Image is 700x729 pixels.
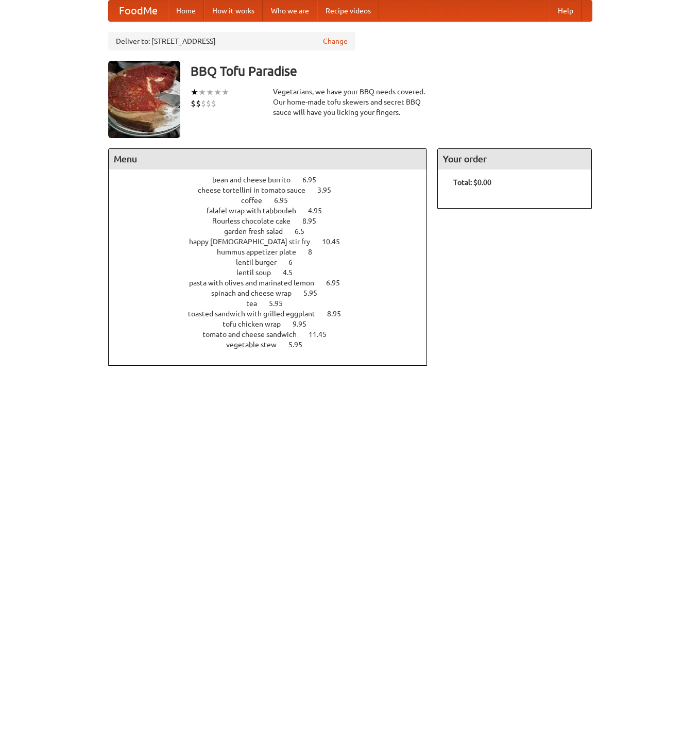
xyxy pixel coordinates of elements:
[109,149,427,169] h4: Menu
[274,196,298,205] span: 6.95
[108,32,355,50] div: Deliver to: [STREET_ADDRESS]
[207,207,306,215] span: falafel wrap with tabbouleh
[204,1,263,21] a: How it works
[168,1,204,21] a: Home
[202,330,346,338] a: tomato and cheese sandwich 11.45
[188,310,326,318] span: toasted sandwich with grilled eggplant
[212,176,301,184] span: bean and cheese burrito
[198,87,206,98] li: ★
[317,186,342,194] span: 3.95
[303,289,328,297] span: 5.95
[191,87,198,98] li: ★
[198,186,316,194] span: cheese tortellini in tomato sauce
[217,248,331,256] a: hummus appetizer plate 8
[241,196,272,205] span: coffee
[317,1,379,21] a: Recipe videos
[212,217,301,225] span: flourless chocolate cake
[236,268,312,277] a: lentil soup 4.5
[224,227,293,235] span: garden fresh salad
[206,98,211,109] li: $
[223,320,291,328] span: tofu chicken wrap
[189,238,359,246] a: happy [DEMOGRAPHIC_DATA] stir fry 10.45
[263,1,317,21] a: Who we are
[189,238,320,246] span: happy [DEMOGRAPHIC_DATA] stir fry
[224,227,323,235] a: garden fresh salad 6.5
[212,176,335,184] a: bean and cheese burrito 6.95
[207,207,341,215] a: falafel wrap with tabbouleh 4.95
[326,279,350,287] span: 6.95
[196,98,201,109] li: $
[191,98,196,109] li: $
[109,1,168,21] a: FoodMe
[288,258,303,266] span: 6
[438,149,591,169] h4: Your order
[246,299,267,308] span: tea
[302,176,327,184] span: 6.95
[309,330,337,338] span: 11.45
[202,330,307,338] span: tomato and cheese sandwich
[269,299,293,308] span: 5.95
[302,217,327,225] span: 8.95
[211,289,302,297] span: spinach and cheese wrap
[246,299,302,308] a: tea 5.95
[214,87,221,98] li: ★
[221,87,229,98] li: ★
[189,279,325,287] span: pasta with olives and marinated lemon
[236,268,281,277] span: lentil soup
[308,207,332,215] span: 4.95
[211,98,216,109] li: $
[323,36,348,46] a: Change
[223,320,326,328] a: tofu chicken wrap 9.95
[206,87,214,98] li: ★
[273,87,428,117] div: Vegetarians, we have your BBQ needs covered. Our home-made tofu skewers and secret BBQ sauce will...
[288,341,313,349] span: 5.95
[241,196,307,205] a: coffee 6.95
[308,248,322,256] span: 8
[201,98,206,109] li: $
[198,186,350,194] a: cheese tortellini in tomato sauce 3.95
[108,61,180,138] img: angular.jpg
[217,248,306,256] span: hummus appetizer plate
[453,178,491,187] b: Total: $0.00
[191,61,592,81] h3: BBQ Tofu Paradise
[283,268,303,277] span: 4.5
[550,1,582,21] a: Help
[189,279,359,287] a: pasta with olives and marinated lemon 6.95
[236,258,312,266] a: lentil burger 6
[322,238,350,246] span: 10.45
[226,341,287,349] span: vegetable stew
[295,227,315,235] span: 6.5
[188,310,360,318] a: toasted sandwich with grilled eggplant 8.95
[211,289,336,297] a: spinach and cheese wrap 5.95
[327,310,351,318] span: 8.95
[293,320,317,328] span: 9.95
[226,341,321,349] a: vegetable stew 5.95
[236,258,287,266] span: lentil burger
[212,217,335,225] a: flourless chocolate cake 8.95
